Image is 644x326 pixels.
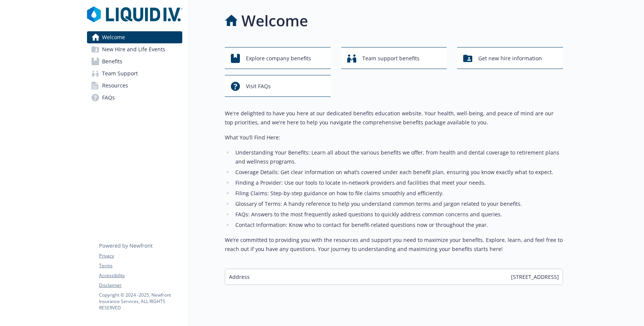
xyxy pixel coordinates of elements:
p: Copyright © 2024 - 2025 , Newfront Insurance Services, ALL RIGHTS RESERVED [99,292,182,311]
span: Visit FAQs [246,79,271,93]
p: What You’ll Find Here: [225,133,563,142]
p: We’re committed to providing you with the resources and support you need to maximize your benefit... [225,236,563,254]
span: New Hire and Life Events [102,43,165,55]
a: Benefits [87,55,182,67]
li: Glossary of Terms: A handy reference to help you understand common terms and jargon related to yo... [233,199,563,208]
span: Explore company benefits [246,51,311,66]
span: Team Support [102,67,138,80]
span: [STREET_ADDRESS] [511,273,559,281]
span: Welcome [102,31,125,43]
span: Address [229,273,250,281]
li: Contact Information: Know who to contact for benefit-related questions now or throughout the year. [233,220,563,230]
p: We're delighted to have you here at our dedicated benefits education website. Your health, well-b... [225,109,563,127]
a: Team Support [87,67,182,80]
a: Privacy [99,253,182,259]
button: Team support benefits [341,47,447,69]
li: FAQs: Answers to the most frequently asked questions to quickly address common concerns and queries. [233,210,563,219]
button: Explore company benefits [225,47,331,69]
h1: Welcome [241,9,308,32]
a: Accessibility [99,272,182,279]
li: Coverage Details: Get clear information on what’s covered under each benefit plan, ensuring you k... [233,168,563,177]
a: Disclaimer [99,282,182,289]
a: FAQs [87,92,182,104]
li: Filing Claims: Step-by-step guidance on how to file claims smoothly and efficiently. [233,189,563,198]
a: Terms [99,262,182,269]
span: Resources [102,80,128,92]
li: Finding a Provider: Use our tools to locate in-network providers and facilities that meet your ne... [233,178,563,187]
span: FAQs [102,92,115,104]
button: Visit FAQs [225,75,331,97]
a: New Hire and Life Events [87,43,182,55]
span: Get new hire information [478,51,542,66]
a: Resources [87,80,182,92]
button: Get new hire information [457,47,563,69]
a: Welcome [87,31,182,43]
li: Understanding Your Benefits: Learn all about the various benefits we offer, from health and denta... [233,148,563,166]
span: Team support benefits [362,51,420,66]
span: Benefits [102,55,122,67]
